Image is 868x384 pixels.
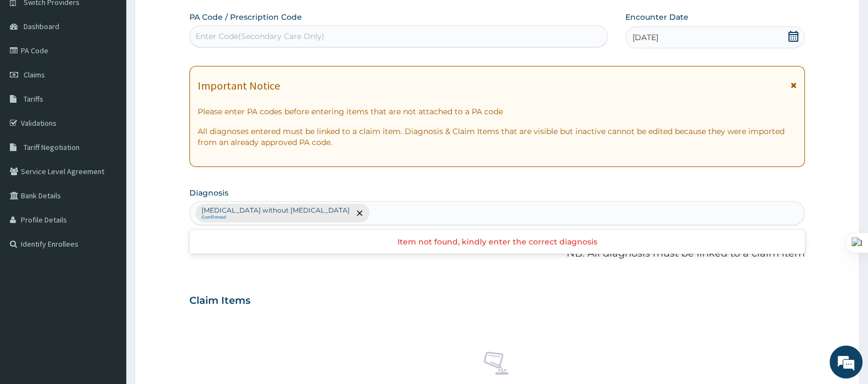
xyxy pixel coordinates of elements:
div: Minimize live chat window [180,5,206,32]
label: Encounter Date [625,12,688,23]
label: PA Code / Prescription Code [189,12,302,23]
div: Chat with us now [57,62,184,76]
small: Confirmed [201,215,350,220]
span: remove selection option [355,208,365,218]
p: Please enter PA codes before entering items that are not attached to a PA code [198,106,797,117]
span: Dashboard [24,21,59,31]
h3: Claim Items [189,295,250,307]
span: Tariffs [24,94,43,104]
label: Diagnosis [189,187,228,198]
p: All diagnoses entered must be linked to a claim item. Diagnosis & Claim Items that are visible bu... [198,126,797,148]
textarea: Type your message and hit 'Enter' [5,262,209,300]
div: Enter Code(Secondary Care Only) [195,31,324,42]
img: d_794563401_company_1708531726252_794563401 [20,55,44,82]
span: Claims [24,70,45,80]
span: Tariff Negotiation [24,142,80,152]
div: Item not found, kindly enter the correct diagnosis [189,232,805,252]
span: [DATE] [632,32,658,43]
h1: Important Notice [198,80,280,92]
p: [MEDICAL_DATA] without [MEDICAL_DATA] [201,206,350,215]
span: We're online! [64,119,152,230]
